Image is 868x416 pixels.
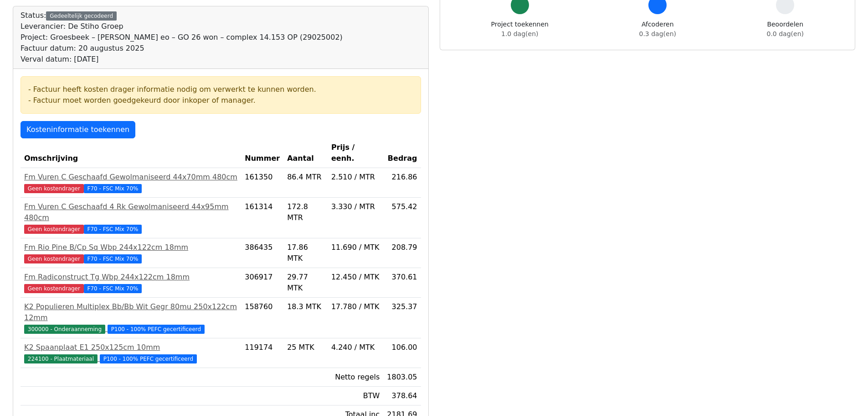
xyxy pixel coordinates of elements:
span: P100 - 100% PEFC gecertificeerd [100,354,197,363]
td: 370.61 [383,268,421,298]
td: 575.42 [383,198,421,238]
span: Geen kostendrager [24,184,84,193]
div: Status: [21,10,343,65]
div: 3.330 / MTR [331,201,380,212]
span: F70 - FSC Mix 70% [84,225,142,234]
div: Fm Rio Pine B/Cp Sq Wbp 244x122cm 18mm [24,242,237,253]
div: 12.450 / MTK [331,272,380,283]
div: Project toekennen [491,20,549,39]
span: 0.3 dag(en) [639,30,676,37]
div: Fm Radiconstruct Tg Wbp 244x122cm 18mm [24,272,237,283]
span: F70 - FSC Mix 70% [84,184,142,193]
td: 1803.05 [383,368,421,387]
div: Afcoderen [639,20,676,39]
div: Leverancier: De Stiho Groep [21,21,343,32]
span: 224100 - Plaatmateriaal [24,354,98,363]
td: BTW [328,387,383,405]
td: 106.00 [383,338,421,368]
td: 325.37 [383,298,421,338]
div: 29.77 MTK [287,272,324,294]
td: 161350 [241,168,283,198]
span: Geen kostendrager [24,254,84,263]
td: 208.79 [383,238,421,268]
a: Fm Vuren C Geschaafd Gewolmaniseerd 44x70mm 480cmGeen kostendragerF70 - FSC Mix 70% [24,172,237,194]
span: 300000 - Onderaanneming [24,325,105,334]
a: Fm Radiconstruct Tg Wbp 244x122cm 18mmGeen kostendragerF70 - FSC Mix 70% [24,272,237,294]
div: Project: Groesbeek – [PERSON_NAME] eo – GO 26 won – complex 14.153 OP (29025002) [21,32,343,43]
span: Geen kostendrager [24,225,84,234]
div: K2 Populieren Multiplex Bb/Bb Wit Gegr 80mu 250x122cm 12mm [24,301,237,323]
td: 119174 [241,338,283,368]
td: 378.64 [383,387,421,405]
div: K2 Spaanplaat E1 250x125cm 10mm [24,342,237,353]
div: 17.86 MTK [287,242,324,264]
div: 17.780 / MTK [331,301,380,312]
th: Omschrijving [21,138,241,168]
a: K2 Spaanplaat E1 250x125cm 10mm224100 - Plaatmateriaal P100 - 100% PEFC gecertificeerd [24,342,237,364]
div: Factuur datum: 20 augustus 2025 [21,43,343,54]
a: Kosteninformatie toekennen [21,121,135,138]
th: Bedrag [383,138,421,168]
div: - Factuur heeft kosten drager informatie nodig om verwerkt te kunnen worden. [28,84,413,95]
span: F70 - FSC Mix 70% [84,284,142,293]
div: 2.510 / MTR [331,172,380,183]
td: Netto regels [328,368,383,387]
div: Fm Vuren C Geschaafd Gewolmaniseerd 44x70mm 480cm [24,172,237,183]
div: 172.8 MTR [287,201,324,223]
span: Geen kostendrager [24,284,84,293]
td: 306917 [241,268,283,298]
span: 0.0 dag(en) [767,30,804,37]
div: Verval datum: [DATE] [21,54,343,65]
a: Fm Vuren C Geschaafd 4 Rk Gewolmaniseerd 44x95mm 480cmGeen kostendragerF70 - FSC Mix 70% [24,201,237,234]
td: 158760 [241,298,283,338]
div: 86.4 MTR [287,172,324,183]
th: Aantal [283,138,328,168]
th: Prijs / eenh. [328,138,383,168]
div: 4.240 / MTK [331,342,380,353]
td: 216.86 [383,168,421,198]
div: 18.3 MTK [287,301,324,312]
td: 161314 [241,198,283,238]
a: Fm Rio Pine B/Cp Sq Wbp 244x122cm 18mmGeen kostendragerF70 - FSC Mix 70% [24,242,237,264]
a: K2 Populieren Multiplex Bb/Bb Wit Gegr 80mu 250x122cm 12mm300000 - Onderaanneming P100 - 100% PEF... [24,301,237,334]
span: F70 - FSC Mix 70% [84,254,142,263]
span: 1.0 dag(en) [501,30,538,37]
div: Fm Vuren C Geschaafd 4 Rk Gewolmaniseerd 44x95mm 480cm [24,201,237,223]
div: - Factuur moet worden goedgekeurd door inkoper of manager. [28,95,413,106]
th: Nummer [241,138,283,168]
div: Gedeeltelijk gecodeerd [46,11,117,21]
div: 25 MTK [287,342,324,353]
div: Beoordelen [767,20,804,39]
div: 11.690 / MTK [331,242,380,253]
span: P100 - 100% PEFC gecertificeerd [108,325,205,334]
td: 386435 [241,238,283,268]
